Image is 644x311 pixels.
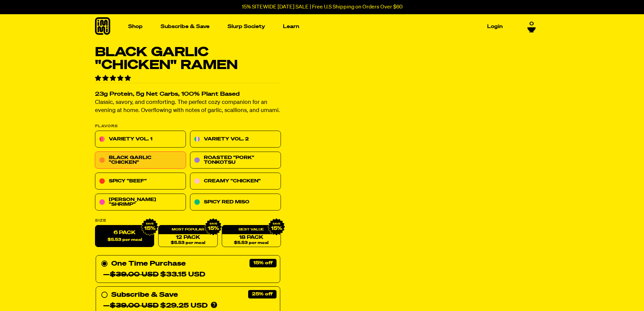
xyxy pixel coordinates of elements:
p: Classic, savory, and comforting. The perfect cozy companion for an evening at home. Overflowing w... [95,99,281,115]
span: $5.53 per meal [170,241,205,245]
a: [PERSON_NAME] "Shrimp" [95,194,186,211]
a: Variety Vol. 2 [190,131,281,148]
h1: Black Garlic "Chicken" Ramen [95,46,281,72]
a: Slurp Society [225,21,268,32]
div: — $33.15 USD [103,269,205,280]
a: Shop [125,21,145,32]
a: 12 Pack$5.53 per meal [158,225,217,247]
nav: Main navigation [125,14,505,39]
a: Subscribe & Save [158,21,212,32]
div: One Time Purchase [101,259,275,280]
img: IMG_9632.png [204,218,222,236]
del: $39.00 USD [110,271,159,278]
a: Login [484,21,505,32]
a: Learn [280,21,302,32]
h2: 23g Protein, 5g Net Carbs, 100% Plant Based [95,92,281,97]
a: 18 Pack$5.53 per meal [221,225,281,247]
p: Flavors [95,125,281,128]
label: Size [95,219,281,223]
label: 6 Pack [95,225,154,247]
a: Variety Vol. 1 [95,131,186,148]
p: 15% SITEWIDE [DATE] SALE | Free U.S Shipping on Orders Over $60 [242,4,403,10]
div: Subscribe & Save [111,290,178,301]
a: Spicy "Beef" [95,173,186,190]
span: 4.76 stars [95,75,132,82]
a: 0 [527,21,536,32]
del: $39.00 USD [110,303,159,309]
img: IMG_9632.png [141,218,159,236]
span: $5.53 per meal [234,241,268,245]
span: $5.53 per meal [107,238,142,242]
a: Black Garlic "Chicken" [95,152,186,169]
span: 0 [529,21,534,27]
a: Creamy "Chicken" [190,173,281,190]
img: IMG_9632.png [267,218,285,236]
a: Roasted "Pork" Tonkotsu [190,152,281,169]
a: Spicy Red Miso [190,194,281,211]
